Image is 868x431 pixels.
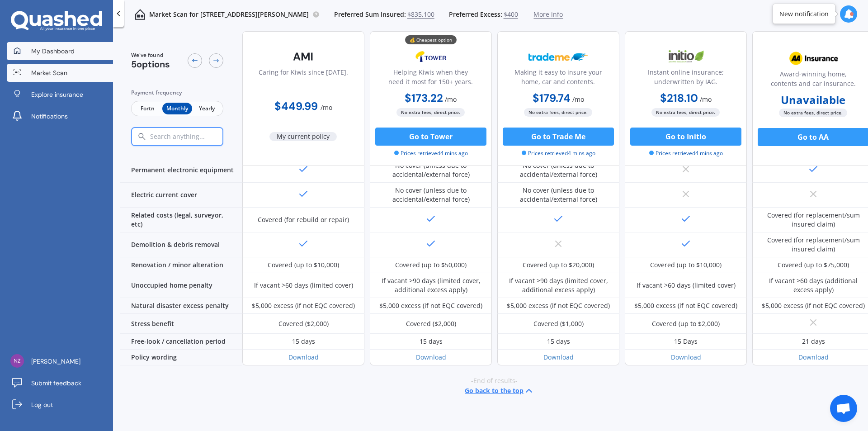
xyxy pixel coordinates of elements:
[131,51,170,59] span: We've found
[31,112,68,121] span: Notifications
[162,103,192,114] span: Monthly
[759,211,868,229] div: Covered (for replacement/sum insured claim)
[120,273,242,298] div: Unoccupied home penalty
[465,385,534,396] button: Go back to the top
[652,319,720,328] div: Covered (up to $2,000)
[652,108,720,117] span: No extra fees, direct price.
[7,85,113,104] a: Explore insurance
[252,301,355,310] div: $5,000 excess (if not EQC covered)
[759,236,868,254] div: Covered (for replacement/sum insured claim)
[31,68,67,77] span: Market Scan
[377,67,484,90] div: Helping Kiwis when they need it most for 150+ years.
[634,301,737,310] div: $5,000 excess (if not EQC covered)
[395,260,467,270] div: Covered (up to $50,000)
[321,103,332,112] span: / mo
[760,69,867,92] div: Award-winning home, contents and car insurance.
[397,108,465,117] span: No extra fees, direct price.
[449,10,502,19] span: Preferred Excess:
[533,319,584,328] div: Covered ($1,000)
[401,45,461,68] img: Tower.webp
[779,109,848,117] span: No extra fees, direct price.
[292,337,315,346] div: 15 days
[7,42,113,60] a: My Dashboard
[407,10,434,19] span: $835,100
[507,301,610,310] div: $5,000 excess (if not EQC covered)
[524,108,593,117] span: No extra fees, direct price.
[120,208,242,232] div: Related costs (legal, surveyor, etc)
[630,128,741,146] button: Go to Initio
[120,257,242,273] div: Renovation / minor alteration
[120,298,242,314] div: Natural disaster excess penalty
[405,91,443,105] b: $173.22
[120,314,242,334] div: Stress benefit
[7,352,113,370] a: [PERSON_NAME]
[798,353,829,361] a: Download
[274,99,318,113] b: $449.99
[522,149,595,157] span: Prices retrieved 4 mins ago
[779,9,829,19] div: New notification
[31,47,75,56] span: My Dashboard
[778,260,849,270] div: Covered (up to $75,000)
[700,95,712,104] span: / mo
[377,161,485,179] div: No cover (unless due to accidental/external force)
[505,67,612,90] div: Making it easy to insure your home, car and contents.
[192,103,222,114] span: Yearly
[445,95,457,104] span: / mo
[149,10,309,19] p: Market Scan for [STREET_ADDRESS][PERSON_NAME]
[7,64,113,82] a: Market Scan
[674,337,698,346] div: 15 Days
[504,186,613,204] div: No cover (unless due to accidental/external force)
[377,276,485,294] div: If vacant >90 days (limited cover, additional excess apply)
[406,319,456,328] div: Covered ($2,000)
[288,353,319,361] a: Download
[830,395,857,422] div: Open chat
[543,353,574,361] a: Download
[547,337,570,346] div: 15 days
[131,88,223,97] div: Payment frequency
[802,337,825,346] div: 21 days
[278,319,329,328] div: Covered ($2,000)
[149,133,242,141] input: Search anything...
[120,158,242,183] div: Permanent electronic equipment
[528,45,588,68] img: Trademe.webp
[504,161,613,179] div: No cover (unless due to accidental/external force)
[504,10,518,19] span: $400
[533,10,563,19] span: More info
[31,379,81,388] span: Submit feedback
[120,334,242,350] div: Free-look / cancellation period
[31,357,80,366] span: [PERSON_NAME]
[405,35,457,44] div: 💰 Cheapest option
[379,301,482,310] div: $5,000 excess (if not EQC covered)
[270,132,337,141] span: My current policy
[375,128,486,146] button: Go to Tower
[471,376,518,385] span: -End of results-
[416,353,446,361] a: Download
[656,45,716,68] img: Initio.webp
[572,95,584,104] span: / mo
[274,45,333,68] img: AMI-text-1.webp
[268,260,339,270] div: Covered (up to $10,000)
[131,58,170,70] span: 5 options
[420,337,443,346] div: 15 days
[120,232,242,257] div: Demolition & debris removal
[660,91,698,105] b: $218.10
[7,396,113,414] a: Log out
[650,260,722,270] div: Covered (up to $10,000)
[759,276,868,294] div: If vacant >60 days (additional excess apply)
[533,91,571,105] b: $179.74
[334,10,406,19] span: Preferred Sum Insured:
[135,9,146,20] img: home-and-contents.b802091223b8502ef2dd.svg
[120,350,242,365] div: Policy wording
[523,260,594,270] div: Covered (up to $20,000)
[259,67,348,90] div: Caring for Kiwis since [DATE].
[31,400,53,409] span: Log out
[31,90,83,99] span: Explore insurance
[394,149,468,157] span: Prices retrieved 4 mins ago
[783,47,843,70] img: AA.webp
[637,281,736,290] div: If vacant >60 days (limited cover)
[632,67,739,90] div: Instant online insurance; underwritten by IAG.
[671,353,701,361] a: Download
[503,128,614,146] button: Go to Trade Me
[7,374,113,392] a: Submit feedback
[781,95,846,104] b: Unavailable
